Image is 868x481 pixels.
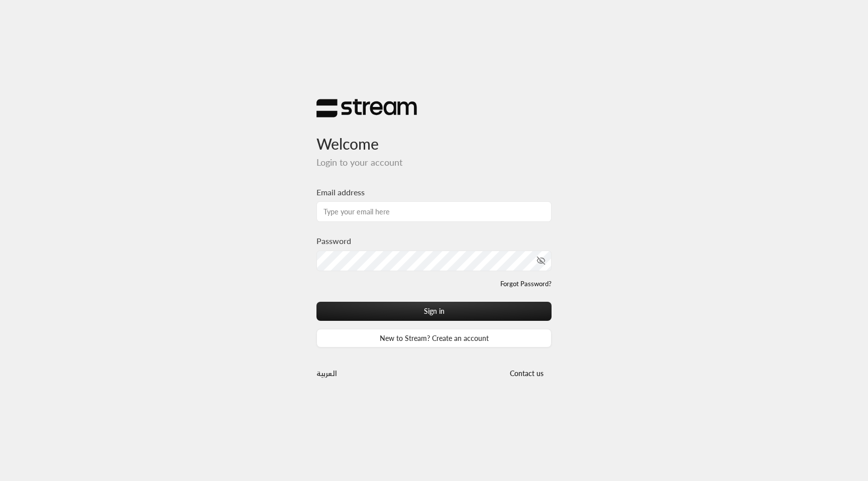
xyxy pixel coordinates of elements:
[316,98,417,118] img: Stream Logo
[316,364,337,383] a: العربية
[316,302,552,320] button: Sign in
[316,235,351,247] label: Password
[316,186,365,198] label: Email address
[532,252,550,269] button: toggle password visibility
[316,157,552,168] h5: Login to your account
[500,279,552,289] a: Forgot Password?
[501,364,552,383] button: Contact us
[316,201,552,222] input: Type your email here
[316,118,552,153] h3: Welcome
[316,329,552,347] a: New to Stream? Create an account
[501,369,552,378] a: Contact us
